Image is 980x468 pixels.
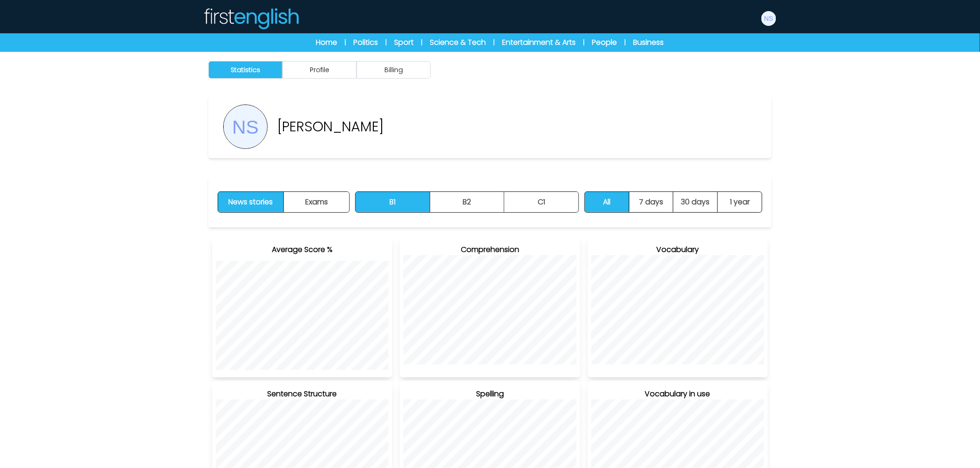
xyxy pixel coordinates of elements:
[430,37,486,48] a: Science & Tech
[430,192,505,212] button: B2
[421,38,423,47] span: |
[386,38,387,47] span: |
[284,192,349,212] button: Exams
[625,38,626,47] span: |
[208,61,283,79] button: Statistics
[218,192,284,212] button: News stories
[494,38,495,47] span: |
[591,244,764,255] h3: Vocabulary
[277,118,384,135] p: [PERSON_NAME]
[403,388,576,400] h3: Spelling
[718,192,762,212] button: 1 year
[629,192,674,212] button: 7 days
[357,61,431,79] button: Billing
[395,37,414,48] a: Sport
[761,11,776,26] img: Neil Storey
[316,37,338,48] a: Home
[504,192,578,212] button: C1
[503,37,576,48] a: Entertainment & Arts
[345,38,346,47] span: |
[283,61,357,79] button: Profile
[356,192,430,212] button: B1
[403,244,576,255] h3: Comprehension
[592,37,617,48] a: People
[354,37,378,48] a: Politics
[224,105,267,148] img: UserPhoto
[673,192,718,212] button: 30 days
[634,37,664,48] a: Business
[203,7,299,30] img: Logo
[591,388,764,400] h3: Vocabulary in use
[216,244,389,255] h3: Average Score %
[585,192,629,212] button: All
[584,38,585,47] span: |
[216,388,389,400] h3: Sentence Structure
